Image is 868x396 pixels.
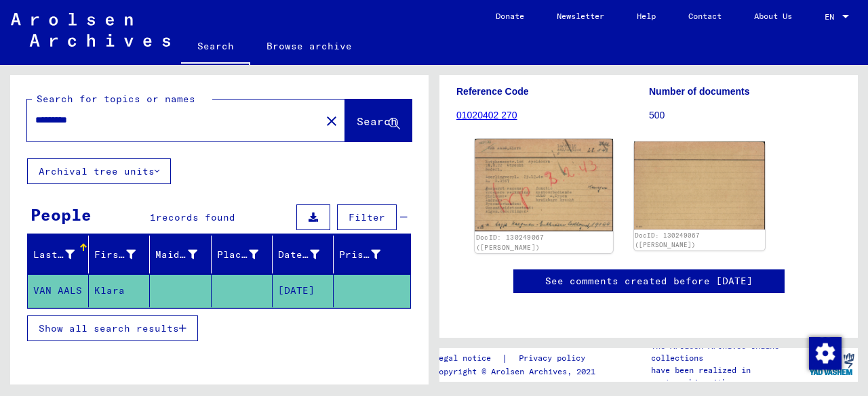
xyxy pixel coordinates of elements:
[28,274,89,307] mat-cell: VAN AALS
[94,244,153,265] div: First Name
[806,347,857,381] img: yv_logo.png
[476,234,545,251] a: DocID: 130249067 ([PERSON_NAME])
[357,114,397,128] span: Search
[508,351,601,366] a: Privacy policy
[94,248,136,262] div: First Name
[217,244,275,265] div: Place of Birth
[337,204,397,230] button: Filter
[434,351,502,366] a: Legal notice
[649,108,841,123] p: 500
[334,236,410,273] mat-header-cell: Prisoner #
[150,211,156,223] span: 1
[150,236,211,273] mat-header-cell: Maiden Name
[155,248,197,262] div: Maiden Name
[39,322,179,334] span: Show all search results
[635,232,700,248] a: DocID: 130249067 ([PERSON_NAME])
[31,202,92,227] div: People
[339,248,380,262] div: Prisoner #
[212,236,273,273] mat-header-cell: Place of Birth
[33,244,92,265] div: Last Name
[651,340,806,364] p: The Arolsen Archives online collections
[33,248,75,262] div: Last Name
[273,274,334,307] mat-cell: [DATE]
[434,366,601,378] p: Copyright © Arolsen Archives, 2021
[339,244,397,265] div: Prisoner #
[156,211,235,223] span: records found
[323,113,340,129] mat-icon: close
[250,30,368,62] a: Browse archive
[634,141,766,229] img: 002.jpg
[89,274,150,307] mat-cell: Klara
[434,351,601,366] div: |
[475,139,612,232] img: 001.jpg
[155,244,214,265] div: Maiden Name
[808,336,841,369] div: Change consent
[649,86,750,97] b: Number of documents
[11,13,170,47] img: Arolsen_neg.svg
[809,337,842,370] img: Change consent
[345,100,412,141] button: Search
[278,244,336,265] div: Date of Birth
[825,12,840,22] span: EN
[349,211,385,223] span: Filter
[217,248,258,262] div: Place of Birth
[273,236,334,273] mat-header-cell: Date of Birth
[27,315,198,341] button: Show all search results
[456,86,529,97] b: Reference Code
[89,236,150,273] mat-header-cell: First Name
[456,110,517,120] a: 01020402 270
[37,93,195,105] mat-label: Search for topics or names
[27,158,171,184] button: Archival tree units
[545,274,753,288] a: See comments created before [DATE]
[181,30,250,65] a: Search
[651,364,806,389] p: have been realized in partnership with
[278,248,319,262] div: Date of Birth
[318,107,345,134] button: Clear
[28,236,89,273] mat-header-cell: Last Name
